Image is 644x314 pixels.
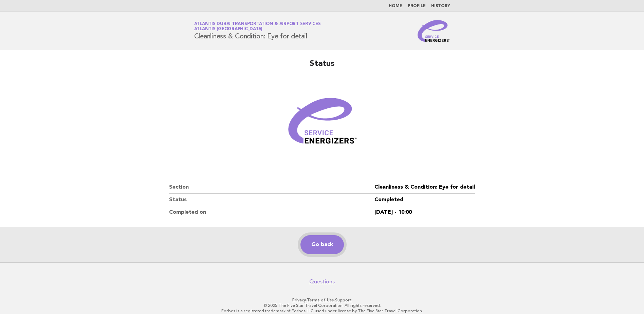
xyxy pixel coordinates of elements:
[194,22,321,40] h1: Cleanliness & Condition: Eye for detail
[418,20,450,42] img: Service Energizers
[114,308,530,314] p: Forbes is a registered trademark of Forbes LLC used under license by The Five Star Travel Corpora...
[408,4,426,8] a: Profile
[335,298,352,302] a: Support
[114,297,530,303] p: · ·
[307,298,334,302] a: Terms of Use
[114,303,530,308] p: © 2025 The Five Star Travel Corporation. All rights reserved.
[169,194,374,206] dt: Status
[194,22,321,31] a: Atlantis Dubai Transportation & Airport ServicesAtlantis [GEOGRAPHIC_DATA]
[169,206,374,219] dt: Completed on
[292,298,306,302] a: Privacy
[374,181,475,194] dd: Cleanliness & Condition: Eye for detail
[169,181,374,194] dt: Section
[431,4,450,8] a: History
[374,206,475,219] dd: [DATE] - 10:00
[194,27,263,32] span: Atlantis [GEOGRAPHIC_DATA]
[309,278,335,285] a: Questions
[374,194,475,206] dd: Completed
[281,83,363,165] img: Verified
[300,235,344,254] a: Go back
[169,58,475,75] h2: Status
[389,4,402,8] a: Home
